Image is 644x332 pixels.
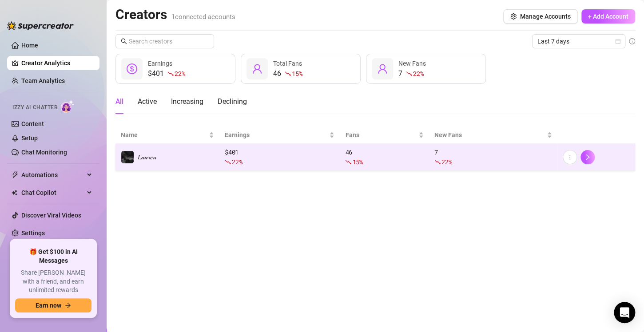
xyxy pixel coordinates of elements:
span: search [121,38,127,44]
span: New Fans [434,130,545,140]
span: 22 % [232,158,242,166]
a: Home [21,42,38,49]
span: user [252,63,262,74]
span: Fans [345,130,417,140]
button: Manage Accounts [503,9,578,24]
a: Discover Viral Videos [21,212,81,219]
span: Earn now [36,302,61,309]
span: arrow-right [65,302,71,308]
a: Settings [21,229,45,237]
span: fall [285,71,291,77]
span: Total Fans [273,60,302,67]
img: Chat Copilot [12,190,17,196]
span: Automations [21,168,84,182]
span: 22 % [413,69,423,78]
div: 7 [434,147,552,167]
img: logo-BBDzfeDw.svg [7,21,74,30]
a: Setup [21,134,38,142]
span: Share [PERSON_NAME] with a friend, and earn unlimited rewards [15,269,91,295]
span: Izzy AI Chatter [12,103,57,112]
span: 🎁 Get $100 in AI Messages [15,248,91,265]
span: fall [406,71,412,77]
span: Chat Copilot [21,186,84,200]
input: Search creators [129,36,202,46]
a: Creator Analytics [21,56,92,70]
span: 1 connected accounts [171,13,235,21]
span: fall [345,159,351,165]
th: Fans [340,126,429,144]
span: + Add Account [588,13,628,20]
h2: Creators [115,6,235,23]
img: AI Chatter [61,100,75,113]
div: Open Intercom Messenger [614,302,635,323]
button: Earn nowarrow-right [15,298,91,312]
span: thunderbolt [12,171,19,178]
div: 46 [273,68,302,79]
span: fall [434,159,441,165]
span: Name [121,130,207,140]
span: 15 % [292,69,302,78]
img: 𝐿𝒶𝓊𝓇𝑒𝓃 [121,151,134,163]
div: Active [138,96,157,107]
span: 15 % [352,158,362,166]
div: $ 401 [225,147,334,167]
span: user [377,63,388,74]
span: 22 % [175,69,185,78]
a: Team Analytics [21,77,65,84]
span: setting [510,13,517,20]
div: Declining [218,96,247,107]
div: Increasing [171,96,203,107]
div: 46 [345,147,424,167]
th: Earnings [219,126,340,144]
span: fall [225,159,231,165]
span: Manage Accounts [520,13,571,20]
span: calendar [615,39,620,44]
span: Earnings [225,130,327,140]
span: fall [167,71,174,77]
button: + Add Account [581,9,635,24]
span: right [584,154,591,160]
div: 7 [398,68,426,79]
span: New Fans [398,60,426,67]
span: Earnings [148,60,172,67]
th: Name [115,126,219,144]
span: 22 % [441,158,452,166]
span: more [567,154,573,160]
span: Last 7 days [537,35,620,48]
span: dollar-circle [127,63,137,74]
span: info-circle [629,38,635,44]
th: New Fans [429,126,557,144]
button: right [580,150,595,164]
span: 𝐿𝒶𝓊𝓇𝑒𝓃 [138,154,156,161]
a: Chat Monitoring [21,149,67,156]
div: All [115,96,123,107]
a: Content [21,120,44,127]
div: $401 [148,68,185,79]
